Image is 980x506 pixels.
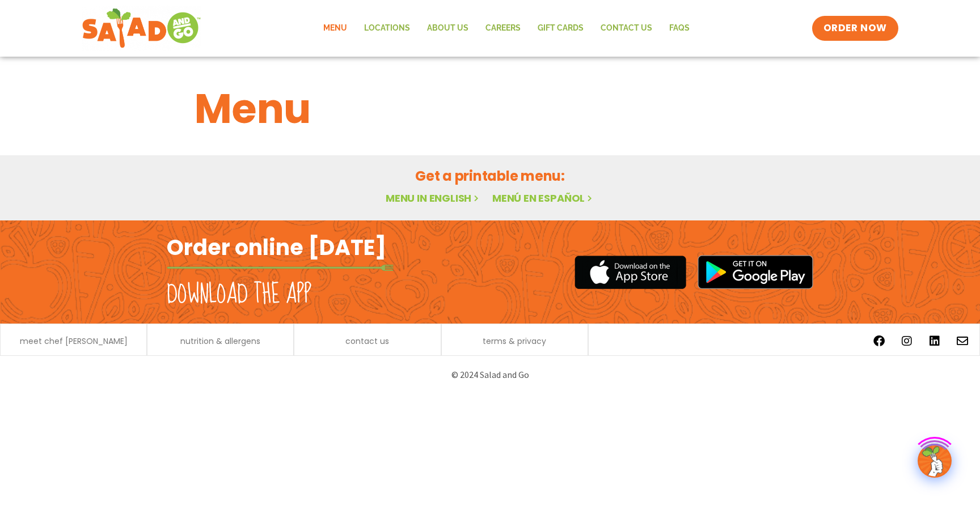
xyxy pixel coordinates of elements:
[356,15,419,41] a: Locations
[812,16,898,41] a: ORDER NOW
[492,191,594,205] a: Menú en español
[167,279,311,311] h2: Download the app
[345,337,389,345] a: contact us
[180,337,260,345] a: nutrition & allergens
[483,337,546,345] a: terms & privacy
[315,15,356,41] a: Menu
[195,78,785,139] h1: Menu
[698,255,813,289] img: google_play
[82,6,201,51] img: new-SAG-logo-768×292
[823,22,887,35] span: ORDER NOW
[195,166,785,186] h2: Get a printable menu:
[529,15,592,41] a: GIFT CARDS
[167,233,386,261] h2: Order online [DATE]
[315,15,698,41] nav: Menu
[167,265,394,271] img: fork
[20,337,128,345] a: meet chef [PERSON_NAME]
[661,15,698,41] a: FAQs
[172,367,808,382] p: © 2024 Salad and Go
[419,15,477,41] a: About Us
[592,15,661,41] a: Contact Us
[477,15,529,41] a: Careers
[386,191,481,205] a: Menu in English
[575,254,686,291] img: appstore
